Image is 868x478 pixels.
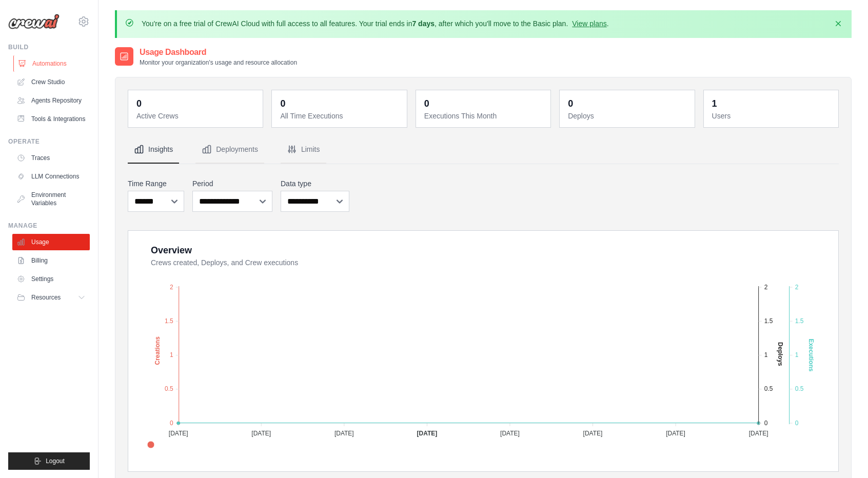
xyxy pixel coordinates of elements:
div: 0 [424,96,429,111]
button: Limits [281,136,326,164]
dt: Active Crews [136,111,257,121]
div: Build [8,43,90,51]
tspan: 2 [170,284,173,291]
span: Logout [46,457,65,465]
tspan: [DATE] [666,430,685,437]
tspan: [DATE] [334,430,354,437]
div: Operate [8,137,90,146]
div: 0 [568,96,573,111]
tspan: 0.5 [764,386,773,393]
tspan: [DATE] [749,430,768,437]
tspan: 0 [795,420,799,427]
dt: All Time Executions [280,111,400,121]
tspan: 2 [764,284,768,291]
tspan: 0 [764,420,768,427]
a: Agents Repository [12,92,90,109]
h2: Usage Dashboard [140,46,297,58]
tspan: [DATE] [500,430,520,437]
a: Settings [12,271,90,287]
a: Environment Variables [12,187,90,211]
tspan: 0.5 [165,386,173,393]
a: Crew Studio [12,74,90,90]
a: LLM Connections [12,168,90,185]
div: 0 [136,96,142,111]
p: Monitor your organization's usage and resource allocation [140,58,297,67]
a: Automations [13,55,91,72]
strong: 7 days [412,19,435,28]
label: Data type [281,178,349,189]
text: Creations [154,336,161,365]
dt: Crews created, Deploys, and Crew executions [151,257,826,268]
label: Time Range [128,178,184,189]
tspan: 1 [170,351,173,358]
a: Usage [12,234,90,250]
label: Period [192,178,272,189]
button: Deployments [195,136,264,164]
tspan: [DATE] [251,430,271,437]
span: Resources [31,293,61,302]
tspan: 1 [764,351,768,358]
div: 1 [712,96,717,111]
button: Resources [12,289,90,306]
button: Logout [8,452,90,470]
text: Executions [807,339,815,372]
div: Overview [151,243,192,257]
div: 0 [280,96,285,111]
dt: Executions This Month [424,111,544,121]
img: Logo [8,14,60,29]
tspan: 1.5 [795,317,804,325]
a: Tools & Integrations [12,111,90,127]
dt: Deploys [568,111,688,121]
tspan: 1.5 [764,317,773,325]
tspan: [DATE] [169,430,188,437]
tspan: 1.5 [165,317,173,325]
a: View plans [572,19,606,28]
tspan: 2 [795,284,799,291]
tspan: 0.5 [795,386,804,393]
tspan: [DATE] [583,430,603,437]
button: Insights [128,136,179,164]
tspan: 0 [170,420,173,427]
dt: Users [712,111,832,121]
div: Manage [8,222,90,230]
p: You're on a free trial of CrewAI Cloud with full access to all features. Your trial ends in , aft... [142,18,609,29]
text: Deploys [777,342,784,366]
tspan: 1 [795,351,799,358]
nav: Tabs [128,136,839,164]
a: Traces [12,150,90,166]
tspan: [DATE] [417,430,437,437]
a: Billing [12,252,90,269]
